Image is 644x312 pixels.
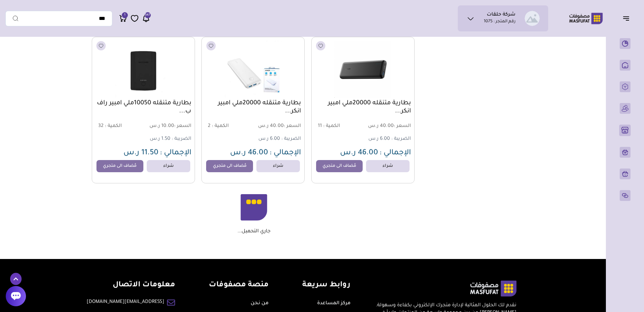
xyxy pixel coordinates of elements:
[487,12,515,19] h1: شركة حلقات
[380,149,411,157] span: الإجمالي :
[364,123,411,130] span: 40.00 ر.س
[205,41,301,97] img: 241.625-241.625202310101449-jL6StnwPU5JACByYjkZrR8WHl8VqX62Ih1jl3ZDH.jpg
[366,160,410,172] a: شراء
[95,99,191,115] a: بطارية متنقله 10050ملي امبير راف ب...
[209,281,269,290] h4: منصة مصفوفات
[323,124,340,129] span: الكمية :
[315,99,411,115] a: بطارية متنقله 20000ملي امبير انكر...
[317,301,351,306] a: مركز المساعدة
[142,14,150,23] a: 547
[205,99,301,115] a: بطارية متنقله 20000ملي امبير انكر...
[87,298,164,306] a: [EMAIL_ADDRESS][DOMAIN_NAME]
[212,124,229,129] span: الكمية :
[124,12,125,18] span: 1
[98,124,104,129] span: 32
[281,136,301,142] span: الضريبة :
[340,149,378,157] span: 46.00 ر.س
[105,124,122,129] span: الكمية :
[525,11,540,26] img: شركة حلقات
[160,149,191,157] span: الإجمالي :
[270,149,301,157] span: الإجمالي :
[96,41,191,97] img: 241.625-241.625202310101450-wRWFdzf8Fx8sW1fcWNP8otekXBaU4ZXCsJEFF3Cf.jpg
[123,149,159,157] span: 11.50 ر.س
[391,136,411,142] span: الضريبة :
[174,124,191,129] span: السعر :
[318,124,322,129] span: 11
[206,160,253,172] a: مُضاف الى متجري
[564,12,608,25] img: Logo
[254,123,301,130] span: 40.00 ر.س
[145,12,150,18] span: 547
[119,14,127,23] a: 1
[172,136,191,142] span: الضريبة :
[302,281,351,290] h4: روابط سريعة
[230,149,268,157] span: 46.00 ر.س
[258,136,280,142] span: 6.00 ر.س
[284,124,301,129] span: السعر :
[315,41,410,97] img: 241.625-241.6252023-10-11-65265c874ef15.png
[368,136,390,142] span: 6.00 ر.س
[208,124,211,129] span: 2
[87,281,175,290] h4: معلومات الاتصال
[251,301,269,306] a: من نحن
[256,160,300,172] a: شراء
[96,160,143,172] a: مُضاف الى متجري
[150,136,170,142] span: 1.50 ر.س
[144,123,191,130] span: 10.00 ر.س
[147,160,190,172] a: شراء
[484,19,515,25] p: رقم المتجر : 1075
[237,229,271,235] p: جاري التحميل...
[316,160,363,172] a: مُضاف الى متجري
[394,124,411,129] span: السعر :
